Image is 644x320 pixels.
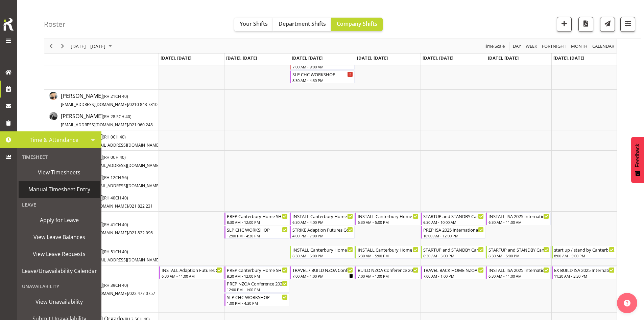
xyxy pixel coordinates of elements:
[104,195,115,201] span: RH 40
[22,249,96,259] span: View Leave Requests
[541,42,568,50] button: Fortnight
[61,132,185,149] a: [PERSON_NAME](RH 0CH 40)[PERSON_NAME][EMAIL_ADDRESS][DOMAIN_NAME]
[19,229,100,246] a: View Leave Balances
[331,18,383,31] button: Company Shifts
[292,64,353,69] div: 7:00 AM - 9:00 AM
[19,262,100,279] a: Leave/Unavailability Calendar
[554,246,615,253] div: start up / stand by Canterbury Home SHow 2025 @ [GEOGRAPHIC_DATA] On Site @ 0700
[22,215,96,225] span: Apply for Leave
[292,226,353,233] div: STRIKE Adaption Futures Conference 25 @ [PERSON_NAME] 1630
[423,266,484,273] div: TRAVEL BACK HOME NZOA Conference 2025
[44,212,159,245] td: Rosey McKimmie resource
[61,133,185,148] span: [PERSON_NAME]
[61,122,128,128] span: [EMAIL_ADDRESS][DOMAIN_NAME]
[161,55,191,61] span: [DATE], [DATE]
[227,273,287,279] div: 8:30 AM - 12:00 PM
[234,18,273,31] button: Your Shifts
[292,273,353,279] div: 7:00 AM - 1:00 PM
[358,266,418,273] div: BUILD NZOA Conference 2025 @ [GEOGRAPHIC_DATA] On SIte @ 0800
[292,266,353,273] div: TRAVEL / BUILD NZOA Conference 2025
[19,164,100,181] a: View Timesheets
[423,233,484,238] div: 10:00 AM - 12:00 PM
[273,18,331,31] button: Department Shifts
[292,233,353,238] div: 4:00 PM - 7:00 PM
[292,213,353,219] div: INSTALL Canterbury Home SHow 2025 @ [GEOGRAPHIC_DATA] On Site @ 0700
[421,226,485,239] div: Rosey McKimmie"s event - PREP ISA 2025 International Conference 25 @ The Workshop Begin From Frid...
[22,266,97,276] span: Leave/Unavailability Calendar
[421,266,485,279] div: Stuart Korunic"s event - TRAVEL BACK HOME NZOA Conference 2025 Begin From Friday, October 17, 202...
[61,153,185,169] a: [PERSON_NAME](RH 0CH 40)[PERSON_NAME][EMAIL_ADDRESS][DOMAIN_NAME]
[61,194,153,209] span: [PERSON_NAME]
[488,253,549,258] div: 6:30 AM - 5:00 PM
[44,245,159,265] td: Shaun Dalgetty resource
[488,246,549,253] div: STARTUP and STANDBY Canterbury Home SHow 2025 @ [GEOGRAPHIC_DATA] On Site @ 0700
[128,291,129,296] span: /
[128,122,129,128] span: /
[337,20,377,27] span: Company Shifts
[355,266,420,279] div: Stuart Korunic"s event - BUILD NZOA Conference 2025 @ QT Memorial Hall On SIte @ 0800 Begin From ...
[292,219,353,225] div: 6:30 AM - 4:00 PM
[226,55,257,61] span: [DATE], [DATE]
[104,222,115,228] span: RH 41
[553,55,584,61] span: [DATE], [DATE]
[279,20,326,27] span: Department Shifts
[61,257,160,263] span: [PERSON_NAME][EMAIL_ADDRESS][DOMAIN_NAME]
[20,135,88,145] span: Time & Attendance
[61,153,185,169] span: [PERSON_NAME]
[45,39,57,53] div: Previous
[227,287,287,292] div: 12:00 PM - 1:00 PM
[240,20,268,27] span: Your Shifts
[44,110,159,130] td: Hayden Watts resource
[358,273,418,279] div: 7:00 AM - 1:00 PM
[129,122,153,128] span: 021 960 248
[129,291,155,296] span: 022 477 0757
[103,154,126,160] span: ( CH 40)
[2,17,15,32] img: Rosterit icon logo
[159,266,224,279] div: Stuart Korunic"s event - INSTALL Adaption Futures Conference 25 @ onsite @ 0700 Begin From Monday...
[292,253,353,258] div: 6:30 AM - 5:00 PM
[224,266,289,279] div: Stuart Korunic"s event - PREP Canterbury Home SHow 2025 @ The Workshop Begin From Tuesday, Octobe...
[19,212,100,229] a: Apply for Leave
[227,226,287,233] div: SLP CHC WORKSHOP
[17,131,101,148] a: Time & Attendance
[423,273,484,279] div: 7:00 AM - 1:00 PM
[541,42,567,50] span: Fortnight
[19,279,100,293] div: Unavailability
[61,220,153,236] span: [PERSON_NAME]
[578,17,593,32] button: Download a PDF of the roster according to the set date range.
[421,212,485,225] div: Rosey McKimmie"s event - STARTUP and STANDBY Canterbury Home SHow 2025 @ CHC Arena On Site @ 0700...
[22,297,96,307] span: View Unavailability
[61,220,153,236] a: [PERSON_NAME](RH 41CH 40)[EMAIL_ADDRESS][DOMAIN_NAME]/021 822 096
[104,114,119,120] span: RH 28.5
[61,173,185,189] a: [PERSON_NAME](RH 12CH 56)[PERSON_NAME][EMAIL_ADDRESS][DOMAIN_NAME]
[19,150,100,164] div: Timesheet
[292,71,353,78] div: SLP CHC WORKSHOP
[103,93,128,99] span: ( CH 40)
[104,282,115,288] span: RH 39
[557,17,572,32] button: Add a new shift
[129,203,153,209] span: 021 822 231
[620,17,635,32] button: Filter Shifts
[290,212,355,225] div: Rosey McKimmie"s event - INSTALL Canterbury Home SHow 2025 @ CHC Arena On Site @ 0700 Begin From ...
[61,183,160,189] span: [PERSON_NAME][EMAIL_ADDRESS][DOMAIN_NAME]
[61,173,185,189] span: [PERSON_NAME]
[591,42,616,50] button: Month
[61,193,153,210] a: [PERSON_NAME](RH 40CH 40)[EMAIL_ADDRESS][DOMAIN_NAME]/021 822 231
[58,42,67,50] button: Next
[227,213,287,219] div: PREP Canterbury Home SHow 2025 @ The Workshop
[44,20,66,28] h4: Roster
[103,222,128,228] span: ( CH 40)
[61,112,153,128] a: [PERSON_NAME](RH 28.5CH 40)[EMAIL_ADDRESS][DOMAIN_NAME]/021 960 248
[19,293,100,310] a: View Unavailability
[128,102,129,107] span: /
[70,42,106,50] span: [DATE] - [DATE]
[600,17,615,32] button: Send a list of all shifts for the selected filtered period to all rostered employees.
[227,280,287,287] div: PREP NZOA Conference 2025
[227,294,287,300] div: SLP CHC WORKSHOP
[525,42,538,50] span: Week
[290,266,355,279] div: Stuart Korunic"s event - TRAVEL / BUILD NZOA Conference 2025 Begin From Wednesday, October 15, 20...
[552,266,616,279] div: Stuart Korunic"s event - EX BUILD ISA 2025 International Conference 25 @ Te Pae on site @ 1200 Be...
[224,280,289,293] div: Stuart Korunic"s event - PREP NZOA Conference 2025 Begin From Tuesday, October 14, 2025 at 12:00:...
[162,266,222,273] div: INSTALL Adaption Futures Conference 25 @ onsite @ 0700
[129,102,158,107] span: 0210 843 7810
